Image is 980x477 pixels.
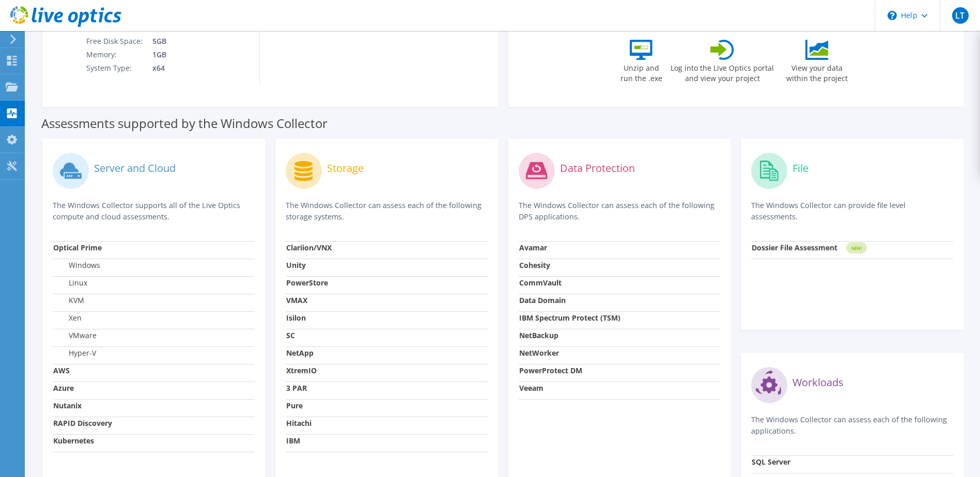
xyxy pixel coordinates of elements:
[286,383,307,393] strong: 3 PAR
[286,200,488,222] p: The Windows Collector can assess each of the following storage systems.
[952,7,969,24] span: LT
[53,365,70,375] strong: AWS
[286,365,317,375] strong: XtremIO
[519,295,566,305] strong: Data Domain
[560,163,635,173] label: Data Protection
[751,414,953,437] p: The Windows Collector can assess each of the following applications.
[53,348,96,358] label: Hyper-V
[286,348,314,358] strong: NetApp
[327,163,364,173] label: Storage
[53,383,74,393] strong: Azure
[670,60,774,84] label: Log into the Live Optics portal and view your project
[86,35,145,48] td: Free Disk Space:
[286,401,303,410] strong: Pure
[286,418,312,428] strong: Hitachi
[86,61,145,75] td: System Type:
[519,278,562,288] strong: CommVault
[519,348,559,358] strong: NetWorker
[780,60,854,84] label: View your data within the project
[286,260,306,270] strong: Unity
[53,243,102,252] strong: Optical Prime
[53,418,112,428] strong: RAPID Discovery
[752,243,837,252] strong: Dossier File Assessment
[41,118,328,129] label: Assessments supported by the Windows Collector
[519,260,550,270] strong: Cohesity
[53,295,84,306] label: KVM
[519,330,558,340] strong: NetBackup
[145,61,218,75] td: x64
[792,163,808,173] label: File
[617,60,665,84] label: Unzip and run the .exe
[145,35,218,48] td: 5GB
[519,200,721,222] p: The Windows Collector can assess each of the following DPS applications.
[53,260,100,271] label: Windows
[145,48,218,61] td: 1GB
[53,436,94,446] strong: Kubernetes
[792,377,844,388] label: Workloads
[286,243,332,252] strong: Clariion/VNX
[751,200,953,222] p: The Windows Collector can provide file level assessments.
[86,48,145,61] td: Memory:
[888,11,897,20] svg: \n
[286,330,295,340] strong: SC
[519,365,582,375] strong: PowerProtect DM
[519,383,543,393] strong: Veeam
[286,313,306,323] strong: Isilon
[286,436,300,446] strong: IBM
[519,243,547,252] strong: Avamar
[53,401,82,410] strong: Nutanix
[752,457,790,467] strong: SQL Server
[53,200,255,222] p: The Windows Collector supports all of the Live Optics compute and cloud assessments.
[519,313,620,323] strong: IBM Spectrum Protect (TSM)
[53,278,87,288] label: Linux
[286,295,307,305] strong: VMAX
[286,278,328,288] strong: PowerStore
[851,245,862,251] tspan: NEW!
[53,330,97,341] label: VMware
[94,163,176,173] label: Server and Cloud
[53,313,82,323] label: Xen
